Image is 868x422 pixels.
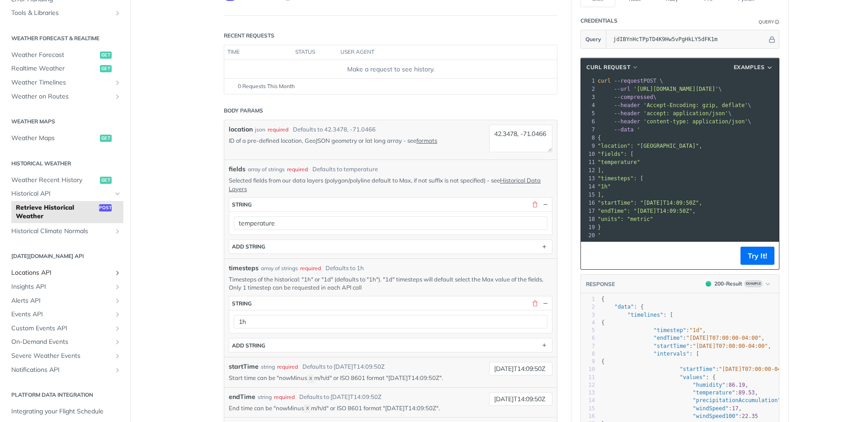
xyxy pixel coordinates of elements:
div: 20 [581,231,596,239]
div: 13 [581,174,596,183]
span: { [601,296,604,302]
button: Copy to clipboard [585,249,598,263]
span: 0 Requests This Month [238,82,295,90]
span: 200 [706,281,711,286]
button: Show subpages for Historical Climate Normals [114,228,121,235]
a: Historical APIHide subpages for Historical API [7,187,123,201]
div: 11 [581,158,596,166]
div: Defaults to [DATE]T14:09:50Z [299,393,382,402]
button: Try It! [741,247,774,265]
span: "timesteps": [ [598,175,643,182]
div: QueryInformation [759,19,779,25]
div: 1 [581,77,596,85]
span: get [100,135,112,142]
span: 17 [732,405,738,412]
span: Integrating your Flight Schedule [11,407,121,416]
span: Historical Climate Normals [11,227,112,236]
button: Show subpages for Weather on Routes [114,93,121,100]
span: Custom Events API [11,324,112,333]
span: "startTime": "[DATE]T14:09:50Z", [598,200,702,206]
span: 86.19 [729,382,745,388]
span: 'content-type: application/json' [643,118,748,125]
span: 'Accept-Encoding: gzip, deflate' [643,102,748,108]
a: Severe Weather EventsShow subpages for Severe Weather Events [7,349,123,363]
h2: Historical Weather [7,159,123,168]
div: 200 - Result [714,280,742,288]
span: X [306,406,309,412]
span: Locations API [11,268,112,277]
div: 16 [581,413,595,420]
span: --header [614,118,640,125]
button: Delete [531,201,539,209]
div: required [277,363,298,371]
span: "data" [614,304,634,310]
button: ADD string [229,240,552,253]
div: Defaults to [DATE]T14:09:50Z [302,362,385,371]
a: Historical Data Layers [229,177,541,192]
div: 8 [581,134,596,142]
span: Insights API [11,282,112,291]
a: Weather Recent Historyget [7,173,123,187]
span: "temperature" [693,389,735,396]
div: 4 [581,319,595,327]
div: Make a request to see history. [228,65,553,74]
span: : , [601,366,797,372]
span: } [598,224,601,230]
a: formats [416,137,437,144]
div: 3 [581,311,595,319]
h2: Weather Maps [7,117,123,126]
div: 5 [581,327,595,334]
div: 7 [581,342,595,350]
span: Alerts API [11,296,112,305]
span: { [598,135,601,141]
span: timesteps [229,263,259,273]
span: --data [614,127,633,133]
h2: Platform DATA integration [7,391,123,399]
button: Examples [731,63,777,72]
span: : , [601,343,771,349]
label: location [229,125,253,134]
span: fields [229,164,245,174]
span: get [100,177,112,184]
div: 12 [581,166,596,174]
p: Start time can be "nowMinus m/h/d" or ISO 8601 format "[DATE]T14:09:50Z". [229,374,476,382]
span: 22.35 [742,413,758,419]
button: Show subpages for Events API [114,311,121,318]
p: Timesteps of the historical: "1h" or "1d" (defaults to "1h"). "1d" timesteps will default select ... [229,275,552,291]
a: Weather Forecastget [7,48,123,62]
span: Events API [11,310,112,319]
button: Delete [531,299,539,307]
button: Hide subpages for Historical API [114,190,121,197]
span: curl [598,78,611,84]
span: X [309,375,312,382]
div: required [274,393,295,401]
button: Show subpages for Locations API [114,269,121,277]
span: Realtime Weather [11,64,98,73]
span: : [ [601,351,699,357]
span: "timelines" [627,312,663,318]
span: "values" [679,374,706,380]
span: "fields": [ [598,151,633,157]
div: Defaults to 1h [325,264,364,273]
button: Query [581,30,606,48]
span: "[DATE]T07:00:00-04:00" [693,343,768,349]
span: Weather on Routes [11,92,112,101]
span: \ [598,110,731,117]
p: Selected fields from our data layers (polygon/polyline default to Max, if not suffix is not speci... [229,176,552,192]
span: "endTime" [654,335,683,341]
button: cURL Request [583,63,642,72]
th: time [224,45,292,60]
a: Alerts APIShow subpages for Alerts API [7,294,123,308]
button: Hide [541,299,549,307]
input: apikey [609,30,767,48]
span: --header [614,110,640,117]
div: 14 [581,183,596,191]
span: { [601,319,604,326]
span: "startTime" [654,343,689,349]
span: Example [744,280,763,287]
span: --url [614,86,630,92]
div: 2 [581,303,595,311]
span: 'accept: application/json' [643,110,728,117]
div: 2 [581,85,596,93]
span: "startTime" [679,366,715,372]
